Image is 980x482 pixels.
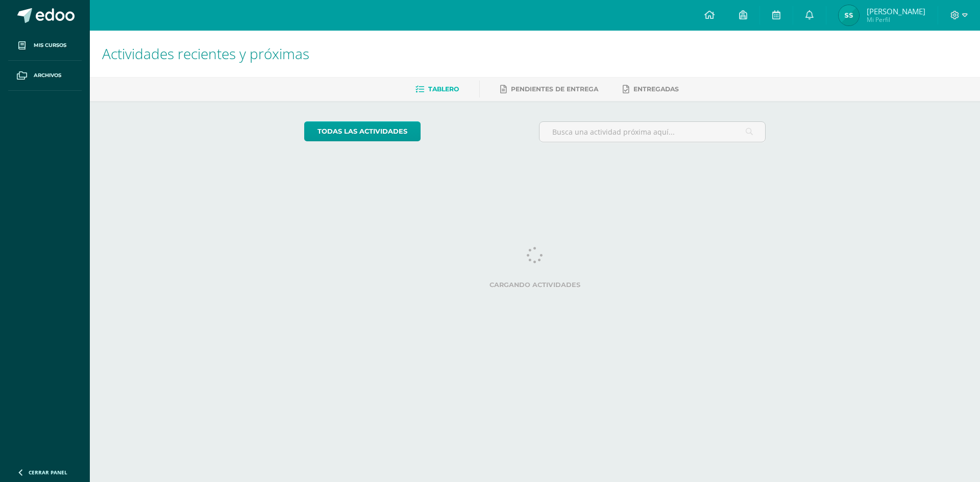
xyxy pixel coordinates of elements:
span: Pendientes de entrega [511,85,598,93]
a: Tablero [415,81,459,97]
label: Cargando actividades [304,281,766,289]
a: Pendientes de entrega [500,81,598,97]
span: Tablero [428,85,459,93]
span: Actividades recientes y próximas [102,44,309,63]
a: Entregadas [623,81,679,97]
span: Archivos [34,71,61,80]
a: todas las Actividades [304,121,421,141]
a: Archivos [8,61,82,91]
span: Mis cursos [34,41,66,49]
span: [PERSON_NAME] [867,6,925,16]
span: Entregadas [633,85,679,93]
a: Mis cursos [8,31,82,61]
span: Cerrar panel [29,469,67,476]
input: Busca una actividad próxima aquí... [540,122,766,142]
img: 9aa8c09d4873c39cffdb712262df7f99.png [839,5,859,26]
span: Mi Perfil [867,15,925,24]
